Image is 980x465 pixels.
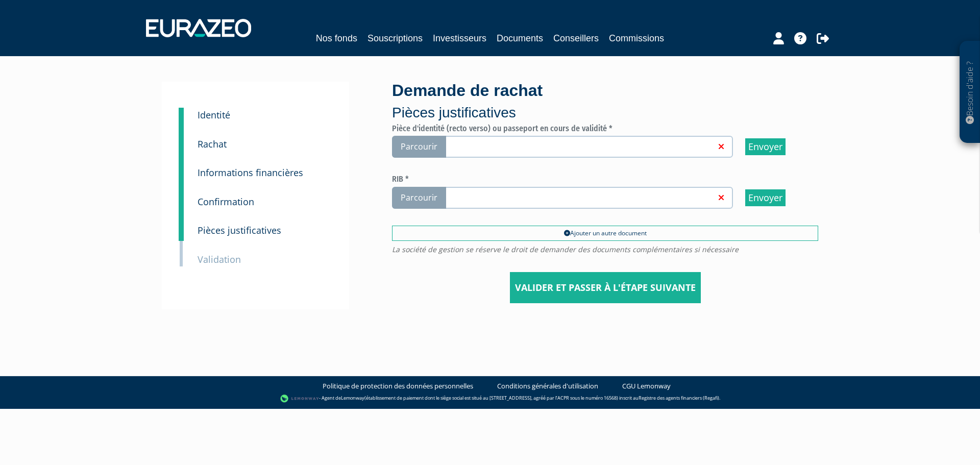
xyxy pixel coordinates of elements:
[639,395,719,401] a: Registre des agents financiers (Regafi)
[433,31,486,45] a: Investisseurs
[497,381,598,391] a: Conditions générales d'utilisation
[10,394,970,404] div: - Agent de (établissement de paiement dont le siège social est situé au [STREET_ADDRESS], agréé p...
[497,31,543,45] a: Documents
[323,381,473,391] a: Politique de protection des données personnelles
[609,31,664,45] a: Commissions
[964,46,976,138] p: Besoin d'aide ?
[179,209,184,241] a: 4
[179,108,184,128] a: 1
[198,166,303,179] small: Informations financières
[392,187,446,209] span: Parcourir
[179,181,184,212] a: 3
[510,272,701,304] input: Valider et passer à l'étape suivante
[622,381,671,391] a: CGU Lemonway
[367,31,423,45] a: Souscriptions
[341,395,364,401] a: Lemonway
[392,226,818,241] a: Ajouter un autre document
[179,152,184,183] a: 3
[198,138,227,150] small: Rachat
[553,31,599,45] a: Conseillers
[392,136,446,158] span: Parcourir
[392,103,818,123] p: Pièces justificatives
[198,109,230,121] small: Identité
[198,195,254,208] small: Confirmation
[179,123,184,155] a: 2
[198,253,241,265] small: Validation
[280,394,320,404] img: logo-lemonway.png
[392,124,818,133] h6: Pièce d'identité (recto verso) ou passeport en cours de validité *
[316,31,357,45] a: Nos fonds
[745,138,786,155] input: Envoyer
[198,224,281,236] small: Pièces justificatives
[745,189,786,206] input: Envoyer
[392,79,818,123] div: Demande de rachat
[392,246,818,253] span: La société de gestion se réserve le droit de demander des documents complémentaires si nécessaire
[146,19,251,37] img: 1732889491-logotype_eurazeo_blanc_rvb.png
[392,175,818,184] h6: RIB *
